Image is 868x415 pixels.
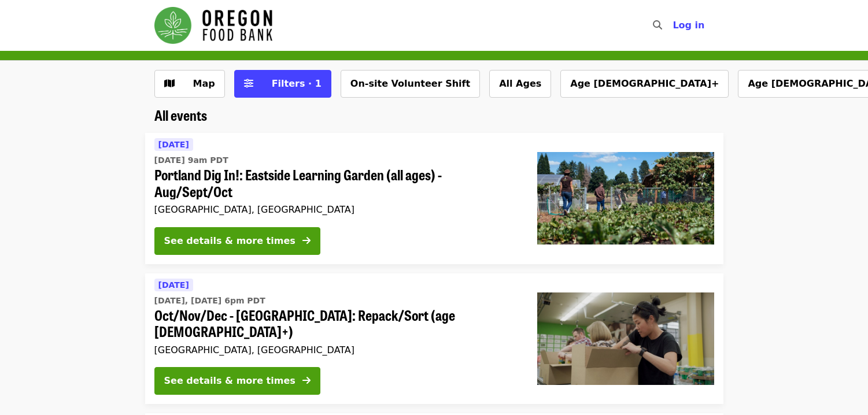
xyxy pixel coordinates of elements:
span: [DATE] [158,280,189,290]
i: sliders-h icon [244,78,253,89]
button: All Ages [489,70,551,98]
button: Show map view [154,70,225,98]
button: On-site Volunteer Shift [341,70,480,98]
button: See details & more times [154,367,320,395]
time: [DATE], [DATE] 6pm PDT [154,295,265,307]
span: Portland Dig In!: Eastside Learning Garden (all ages) - Aug/Sept/Oct [154,166,519,200]
i: arrow-right icon [302,375,311,386]
i: map icon [164,78,175,89]
span: Oct/Nov/Dec - [GEOGRAPHIC_DATA]: Repack/Sort (age [DEMOGRAPHIC_DATA]+) [154,307,519,340]
i: arrow-right icon [302,235,311,246]
span: Log in [673,20,704,31]
div: [GEOGRAPHIC_DATA], [GEOGRAPHIC_DATA] [154,344,519,355]
button: See details & more times [154,227,320,255]
i: search icon [653,20,662,31]
img: Oregon Food Bank - Home [154,7,272,44]
a: See details for "Oct/Nov/Dec - Portland: Repack/Sort (age 8+)" [145,273,723,405]
a: See details for "Portland Dig In!: Eastside Learning Garden (all ages) - Aug/Sept/Oct" [145,133,723,264]
span: Map [193,78,215,89]
span: Filters · 1 [272,78,322,89]
time: [DATE] 9am PDT [154,154,228,166]
button: Filters (1 selected) [234,70,331,98]
div: [GEOGRAPHIC_DATA], [GEOGRAPHIC_DATA] [154,204,519,215]
button: Log in [663,14,714,37]
div: See details & more times [164,234,296,248]
span: [DATE] [158,140,189,149]
span: All events [154,105,207,125]
img: Oct/Nov/Dec - Portland: Repack/Sort (age 8+) organized by Oregon Food Bank [537,292,714,385]
button: Age [DEMOGRAPHIC_DATA]+ [560,70,729,98]
div: See details & more times [164,374,296,388]
input: Search [669,12,678,39]
img: Portland Dig In!: Eastside Learning Garden (all ages) - Aug/Sept/Oct organized by Oregon Food Bank [537,152,714,244]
